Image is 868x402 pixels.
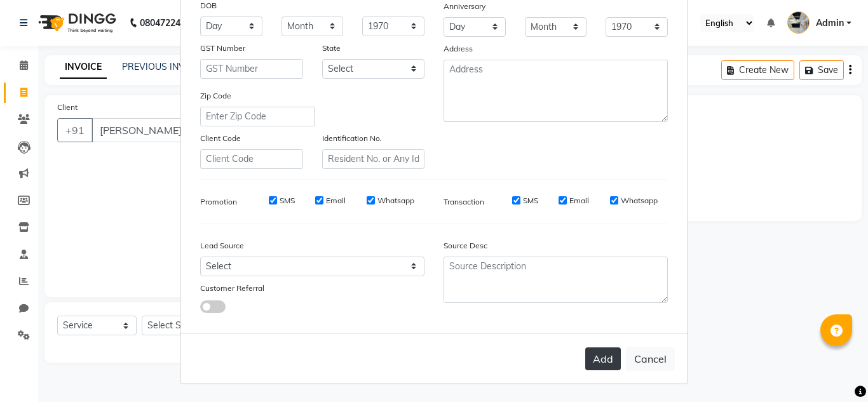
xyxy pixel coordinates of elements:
[444,240,487,251] label: Source Desc
[626,347,675,371] button: Cancel
[377,195,414,206] label: Whatsapp
[200,133,241,144] label: Client Code
[322,149,425,169] input: Resident No. or Any Id
[444,43,473,55] label: Address
[621,195,658,206] label: Whatsapp
[200,107,315,126] input: Enter Zip Code
[444,1,485,12] label: Anniversary
[200,283,264,294] label: Customer Referral
[585,347,621,370] button: Add
[326,195,346,206] label: Email
[200,90,231,102] label: Zip Code
[200,43,245,54] label: GST Number
[280,195,295,206] label: SMS
[200,59,303,79] input: GST Number
[444,196,484,208] label: Transaction
[569,195,589,206] label: Email
[200,196,237,208] label: Promotion
[322,133,382,144] label: Identification No.
[523,195,538,206] label: SMS
[322,43,341,54] label: State
[200,240,244,251] label: Lead Source
[200,149,303,169] input: Client Code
